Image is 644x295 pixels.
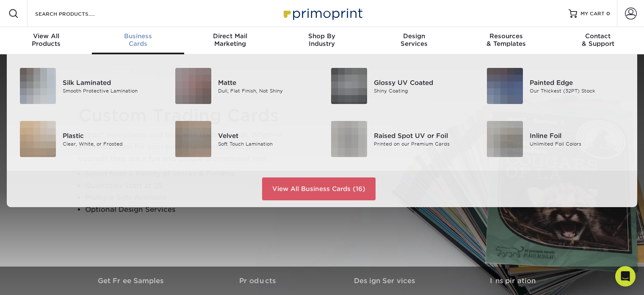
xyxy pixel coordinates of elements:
span: Design [368,32,460,40]
div: Industry [276,32,368,48]
img: Silk Laminated Business Cards [20,68,56,104]
a: Raised Spot UV or Foil Business Cards Raised Spot UV or Foil Printed on our Premium Cards [329,118,472,160]
div: Smooth Protective Lamination [63,87,160,94]
img: Matte Business Cards [175,68,211,104]
div: Unlimited Foil Colors [530,140,627,147]
div: & Support [552,32,644,48]
div: Services [368,32,460,48]
a: Direct MailMarketing [184,27,276,54]
a: Velvet Business Cards Velvet Soft Touch Lamination [173,118,316,160]
div: Open Intercom Messenger [615,266,636,287]
div: Inline Foil [530,131,627,140]
div: Cards [92,32,184,48]
div: Printed on our Premium Cards [374,140,471,147]
span: Contact [552,32,644,40]
div: Our Thickest (32PT) Stock [530,87,627,94]
div: Painted Edge [530,78,627,87]
img: Raised Spot UV or Foil Business Cards [331,121,367,157]
div: Marketing [184,32,276,48]
span: Business [92,32,184,40]
div: Velvet [218,131,315,140]
a: Painted Edge Business Cards Painted Edge Our Thickest (32PT) Stock [484,65,627,107]
a: Silk Laminated Business Cards Silk Laminated Smooth Protective Lamination [17,65,160,107]
div: Silk Laminated [63,78,160,87]
div: Soft Touch Lamination [218,140,315,147]
a: Shop ByIndustry [276,27,368,54]
span: 0 [606,11,610,17]
div: Dull, Flat Finish, Not Shiny [218,87,315,94]
div: Raised Spot UV or Foil [374,131,471,140]
img: Primoprint [280,4,365,22]
a: DesignServices [368,27,460,54]
div: Plastic [63,131,160,140]
a: Glossy UV Coated Business Cards Glossy UV Coated Shiny Coating [329,65,472,107]
div: Matte [218,78,315,87]
span: Direct Mail [184,32,276,40]
img: Plastic Business Cards [20,121,56,157]
img: Velvet Business Cards [175,121,211,157]
div: Glossy UV Coated [374,78,471,87]
img: Painted Edge Business Cards [487,68,523,104]
a: BusinessCards [92,27,184,54]
a: Plastic Business Cards Plastic Clear, White, or Frosted [17,118,160,160]
div: & Templates [460,32,552,48]
span: Shop By [276,32,368,40]
div: Clear, White, or Frosted [63,140,160,147]
a: View All Business Cards (16) [262,177,376,200]
span: MY CART [580,10,605,17]
a: Contact& Support [552,27,644,54]
a: Matte Business Cards Matte Dull, Flat Finish, Not Shiny [173,65,316,107]
div: Shiny Coating [374,87,471,94]
img: Glossy UV Coated Business Cards [331,68,367,104]
span: Resources [460,32,552,40]
a: Resources& Templates [460,27,552,54]
a: Inline Foil Business Cards Inline Foil Unlimited Foil Colors [484,118,627,160]
input: SEARCH PRODUCTS..... [34,8,117,19]
img: Inline Foil Business Cards [487,121,523,157]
